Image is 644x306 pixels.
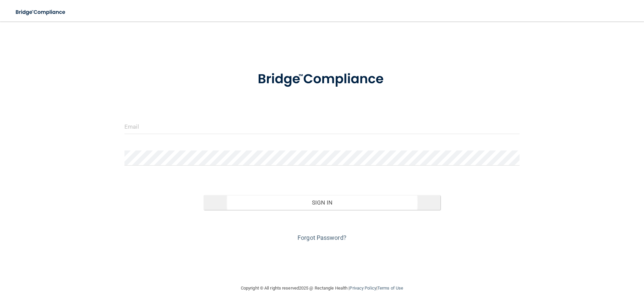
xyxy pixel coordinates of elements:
[200,277,444,299] div: Copyright © All rights reserved 2025 @ Rectangle Health | |
[10,5,72,19] img: bridge_compliance_login_screen.278c3ca4.svg
[204,195,441,210] button: Sign In
[124,119,520,134] input: Email
[244,62,400,97] img: bridge_compliance_login_screen.278c3ca4.svg
[377,286,403,291] a: Terms of Use
[350,286,376,291] a: Privacy Policy
[298,234,346,241] a: Forgot Password?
